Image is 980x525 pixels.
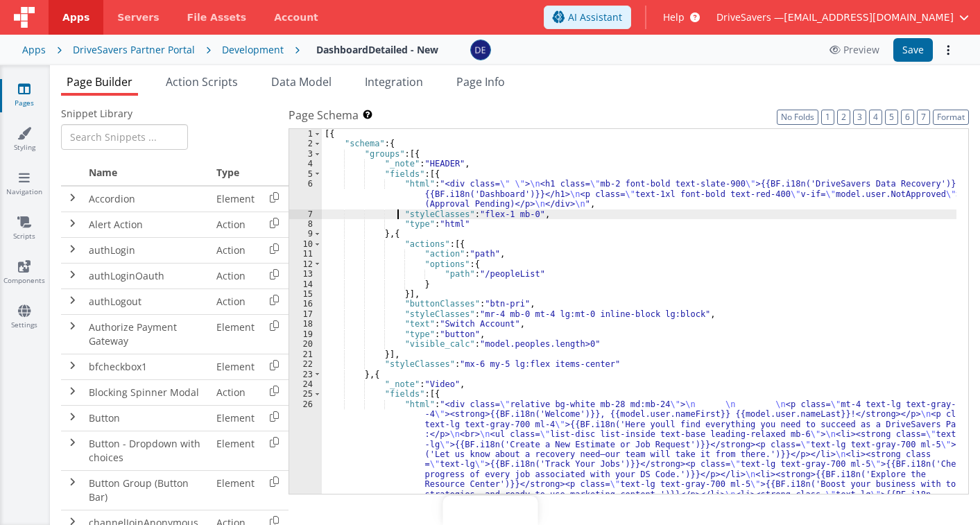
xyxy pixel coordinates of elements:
[885,110,898,125] button: 5
[222,43,284,57] div: Development
[289,370,322,379] div: 23
[289,299,322,309] div: 16
[83,186,211,212] td: Accordion
[211,379,260,405] td: Action
[166,74,238,89] span: Action Scripts
[837,110,850,125] button: 2
[938,40,958,60] button: Options
[289,279,322,289] div: 14
[784,10,954,24] span: [EMAIL_ADDRESS][DOMAIN_NAME]
[289,379,322,389] div: 24
[83,354,211,379] td: bfcheckbox1
[289,289,322,299] div: 15
[289,159,322,169] div: 4
[471,40,490,60] img: c1374c675423fc74691aaade354d0b4b
[289,350,322,359] div: 21
[22,43,46,57] div: Apps
[83,379,211,405] td: Blocking Spinner Modal
[83,431,211,470] td: Button - Dropdown with choices
[289,219,322,229] div: 8
[83,289,211,314] td: authLogout
[61,107,132,121] span: Snippet Library
[211,405,260,431] td: Element
[67,74,132,89] span: Page Builder
[853,110,866,125] button: 3
[289,389,322,399] div: 25
[83,470,211,510] td: Button Group (Button Bar)
[187,10,247,24] span: File Assets
[89,166,117,179] span: Name
[442,496,538,525] iframe: Marker.io feedback button
[663,10,685,24] span: Help
[62,10,89,24] span: Apps
[933,110,969,125] button: Format
[316,44,438,55] h4: DashboardDetailed - New
[289,149,322,159] div: 3
[289,139,322,148] div: 2
[289,129,322,139] div: 1
[271,74,332,89] span: Data Model
[211,263,260,289] td: Action
[821,110,834,125] button: 1
[289,329,322,339] div: 19
[917,110,930,125] button: 7
[568,10,622,24] span: AI Assistant
[289,179,322,209] div: 6
[211,314,260,354] td: Element
[456,74,505,89] span: Page Info
[211,354,260,379] td: Element
[83,263,211,289] td: authLoginOauth
[869,110,882,125] button: 4
[289,229,322,239] div: 9
[211,186,260,212] td: Element
[211,212,260,237] td: Action
[117,10,159,24] span: Servers
[211,431,260,470] td: Element
[61,124,188,150] input: Search Snippets ...
[289,319,322,329] div: 18
[289,339,322,349] div: 20
[289,239,322,249] div: 10
[289,259,322,269] div: 12
[716,10,969,24] button: DriveSavers — [EMAIL_ADDRESS][DOMAIN_NAME]
[83,212,211,237] td: Alert Action
[289,269,322,279] div: 13
[216,166,239,179] span: Type
[83,314,211,354] td: Authorize Payment Gateway
[211,470,260,510] td: Element
[821,39,888,61] button: Preview
[73,43,195,57] div: DriveSavers Partner Portal
[289,169,322,179] div: 5
[544,6,631,29] button: AI Assistant
[365,74,423,89] span: Integration
[901,110,914,125] button: 6
[289,107,359,123] span: Page Schema
[289,209,322,219] div: 7
[289,359,322,369] div: 22
[777,110,818,125] button: No Folds
[289,249,322,259] div: 11
[211,237,260,263] td: Action
[289,309,322,319] div: 17
[83,405,211,431] td: Button
[893,38,933,62] button: Save
[83,237,211,263] td: authLogin
[716,10,784,24] span: DriveSavers —
[211,289,260,314] td: Action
